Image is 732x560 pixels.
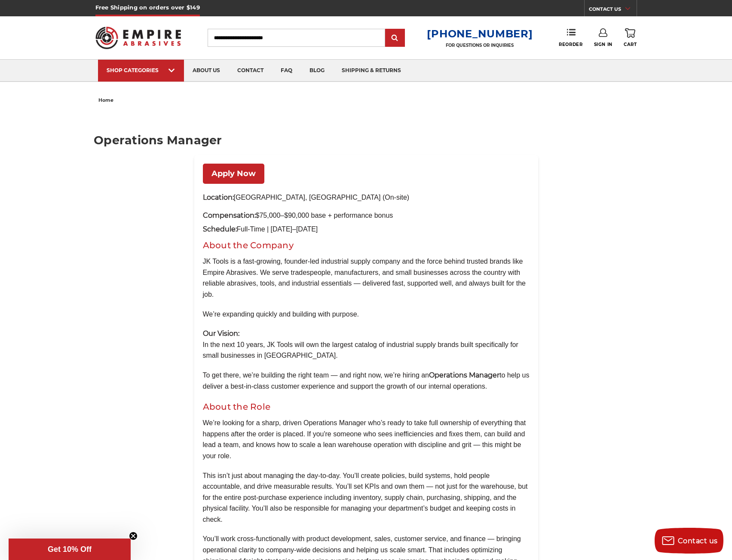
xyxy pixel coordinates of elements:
[386,30,404,47] input: Submit
[203,224,530,235] p: Full-Time | [DATE]–[DATE]
[94,134,638,146] h1: Operations Manager
[229,60,272,82] a: contact
[129,532,138,540] button: Close teaser
[203,256,530,300] p: JK Tools is a fast-growing, founder-led industrial supply company and the force behind trusted br...
[203,370,530,392] p: To get there, we’re building the right team — and right now, we’re hiring an to help us deliver a...
[95,21,181,55] img: Empire Abrasives
[301,60,333,82] a: blog
[203,329,239,338] strong: Our Vision:
[427,43,533,48] p: FOR QUESTIONS OR INQUIRIES
[9,539,131,560] div: Get 10% OffClose teaser
[427,27,533,40] a: [PHONE_NUMBER]
[107,67,175,73] div: SHOP CATEGORIES
[559,28,582,47] a: Reorder
[48,545,92,554] span: Get 10% Off
[655,528,723,554] button: Contact us
[624,42,637,47] span: Cart
[184,60,229,82] a: about us
[678,537,718,545] span: Contact us
[203,328,530,361] p: In the next 10 years, JK Tools will own the largest catalog of industrial supply brands built spe...
[624,28,637,47] a: Cart
[203,211,256,219] strong: Compensation:
[203,417,530,461] p: We’re looking for a sharp, driven Operations Manager who’s ready to take full ownership of everyt...
[559,42,582,47] span: Reorder
[589,4,637,16] a: CONTACT US
[203,470,530,525] p: This isn’t just about managing the day-to-day. You’ll create policies, build systems, hold people...
[203,239,530,252] h2: About the Company
[203,164,264,184] a: Apply Now
[203,400,530,413] h2: About the Role
[203,225,237,233] strong: Schedule:
[594,42,613,47] span: Sign In
[203,212,530,219] p: $75,000–$90,000 base + performance bonus
[272,60,301,82] a: faq
[203,192,530,203] p: [GEOGRAPHIC_DATA], [GEOGRAPHIC_DATA] (On-site)
[333,60,410,82] a: shipping & returns
[98,97,113,103] span: home
[203,309,530,320] p: We’re expanding quickly and building with purpose.
[203,193,234,201] strong: Location:
[429,371,499,379] strong: Operations Manager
